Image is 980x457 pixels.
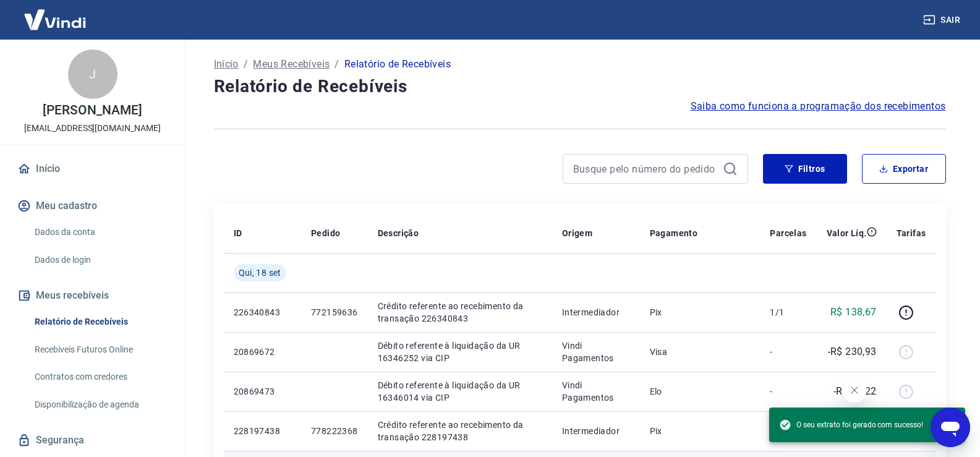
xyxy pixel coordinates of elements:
[378,379,542,404] p: Débito referente à liquidação da UR 16346014 via CIP
[30,309,170,335] a: Relatório de Recebíveis
[650,227,698,239] p: Pagamento
[15,155,170,182] a: Início
[562,306,630,318] p: Intermediador
[344,57,451,72] p: Relatório de Recebíveis
[770,346,806,358] p: -
[562,379,630,404] p: Vindi Pagamentos
[24,122,161,135] p: [EMAIL_ADDRESS][DOMAIN_NAME]
[234,385,291,398] p: 20869473
[650,425,751,437] p: Pix
[770,306,806,318] p: 1/1
[30,392,170,417] a: Disponibilização de agenda
[214,74,946,99] h4: Relatório de Recebíveis
[334,57,339,72] p: /
[311,227,340,239] p: Pedido
[562,340,630,364] p: Vindi Pagamentos
[15,282,170,309] button: Meus recebíveis
[378,419,542,443] p: Crédito referente ao recebimento da transação 228197438
[378,340,542,364] p: Débito referente à liquidação da UR 16346252 via CIP
[15,192,170,220] button: Meu cadastro
[239,267,281,279] span: Qui, 18 set
[30,337,170,362] a: Recebíveis Futuros Online
[931,408,970,447] iframe: Botão para abrir a janela de mensagens
[862,154,946,184] button: Exportar
[562,425,630,437] p: Intermediador
[15,427,170,454] a: Segurança
[244,57,248,72] p: /
[897,227,926,239] p: Tarifas
[921,9,965,32] button: Sair
[378,300,542,325] p: Crédito referente ao recebimento da transação 226340843
[15,1,95,38] img: Vindi
[650,306,751,318] p: Pix
[43,104,142,117] p: [PERSON_NAME]
[234,425,291,437] p: 228197438
[30,220,170,245] a: Dados da conta
[234,346,291,358] p: 20869672
[763,154,847,184] button: Filtros
[770,385,806,398] p: -
[30,364,170,390] a: Contratos com credores
[779,419,923,431] span: O seu extrato foi gerado com sucesso!
[573,160,718,178] input: Busque pelo número do pedido
[311,425,358,437] p: 778222368
[833,384,877,399] p: -R$ 96,22
[562,227,592,239] p: Origem
[234,306,291,318] p: 226340843
[770,227,806,239] p: Parcelas
[828,344,877,359] p: -R$ 230,93
[830,305,877,320] p: R$ 138,67
[30,247,170,273] a: Dados de login
[650,346,751,358] p: Visa
[68,49,117,99] div: J
[691,99,946,114] a: Saiba como funciona a programação dos recebimentos
[234,227,242,239] p: ID
[378,227,419,239] p: Descrição
[253,57,330,72] a: Meus Recebíveis
[311,306,358,318] p: 772159636
[842,378,867,403] iframe: Fechar mensagem
[827,227,867,239] p: Valor Líq.
[214,57,239,72] a: Início
[7,9,104,19] span: Olá! Precisa de ajuda?
[650,385,751,398] p: Elo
